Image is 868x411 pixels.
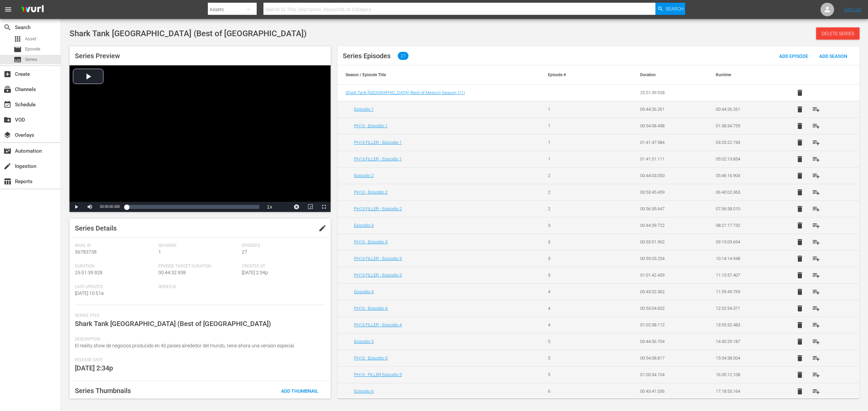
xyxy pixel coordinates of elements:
span: playlist_add [812,338,820,346]
button: Playback Rate [263,202,276,212]
td: 15:34:38.004 [708,350,784,366]
span: Schedule [3,101,12,109]
button: Search [655,3,685,15]
td: 1 [540,134,616,151]
button: delete [792,333,808,350]
span: El reality show de negocios producido en 40 países alrededor del mundo, tiene ahora una versión e... [75,343,295,348]
span: edit [318,224,327,232]
button: playlist_add [808,267,824,283]
button: delete [792,85,808,101]
td: 00:53:45.459 [632,184,708,200]
a: PH13 FILLER - Episodio 2 [354,206,402,211]
span: delete [796,321,804,329]
button: Add Thumbnail [276,385,324,397]
button: playlist_add [808,333,824,350]
span: Series [25,56,37,63]
button: playlist_add [808,251,824,267]
button: delete [792,267,808,283]
td: 00:44:56.704 [632,333,708,350]
a: PH13 FILLER - Episodio 1 [354,156,402,161]
span: playlist_add [812,138,820,147]
button: playlist_add [808,383,824,399]
span: delete [796,205,804,213]
a: PH13 - Episodio 3 [354,239,388,244]
span: Episode [25,46,40,52]
span: 27 [242,249,247,255]
span: playlist_add [812,255,820,263]
button: Fullscreen [317,202,331,212]
td: 4 [540,283,616,300]
span: Last Updated [75,284,155,290]
span: 00:00:00.000 [100,205,120,209]
td: 3 [540,217,616,234]
td: 00:44:26.261 [708,101,784,117]
td: 06:40:02.363 [708,184,784,200]
button: playlist_add [808,350,824,366]
div: Video Player [70,65,331,212]
td: 4 [540,317,616,333]
span: Duration [75,264,155,269]
a: Shark Tank [GEOGRAPHIC_DATA] (Best of Mexico) Season 1(1) [346,90,465,95]
span: Add Episode [774,53,814,59]
td: 5 [540,350,616,366]
span: Shark Tank [GEOGRAPHIC_DATA] (Best of [GEOGRAPHIC_DATA]) [75,320,271,328]
td: 01:00:34.104 [632,366,708,383]
a: PH13 - Episodio 4 [354,306,388,311]
span: playlist_add [812,304,820,312]
button: Play [70,202,83,212]
span: Series [14,56,22,64]
td: 4 [540,300,616,317]
span: Wurl Id [75,243,155,248]
a: Episodio 6 [354,389,374,394]
td: 01:01:42.459 [632,267,708,283]
a: PH13 FILLER - Episodio 3 [354,273,402,278]
span: Asset [14,35,22,43]
span: Automation [3,147,12,155]
button: Jump To Time [290,202,303,212]
button: Delete Series [816,27,860,40]
button: delete [792,383,808,399]
a: PH13 - Episodio 2 [354,190,388,195]
button: Picture-in-Picture [303,202,317,212]
td: 00:43:41.056 [632,383,708,399]
td: 03:20:22.743 [708,134,784,151]
button: playlist_add [808,118,824,134]
button: playlist_add [808,234,824,250]
td: 11:59:49.769 [708,283,784,300]
span: Add Thumbnail [276,388,324,394]
button: delete [792,350,808,366]
span: Episode [14,45,22,53]
td: 00:44:39.722 [632,217,708,234]
span: delete [796,338,804,346]
span: 00:44:32.938 [158,270,186,275]
a: PH13 FILLER - Episodio 3 [354,256,402,261]
button: delete [792,367,808,383]
span: Shark Tank [GEOGRAPHIC_DATA] (Best of Mexico) Season 1 ( 1 ) [346,90,465,95]
span: Channels [3,85,12,93]
button: delete [792,251,808,267]
span: Create [3,70,12,78]
button: delete [792,184,808,200]
td: 14:40:29.187 [708,333,784,350]
a: PH13 - FILLER Episodio 5 [354,372,402,377]
span: playlist_add [812,387,820,395]
span: delete [796,354,804,362]
span: Series Details [75,224,117,232]
td: 1 [540,117,616,134]
button: playlist_add [808,134,824,151]
td: 2 [540,184,616,200]
span: [DATE] 2:34p [242,270,268,275]
img: ans4CAIJ8jUAAAAAAAAAAAAAAAAAAAAAAAAgQb4GAAAAAAAAAAAAAAAAAAAAAAAAJMjXAAAAAAAAAAAAAAAAAAAAAAAAgAT5G... [16,2,49,18]
td: 07:36:38.010 [708,200,784,217]
button: playlist_add [808,300,824,317]
span: 56783738 [75,249,97,255]
button: edit [314,220,331,236]
span: delete [796,387,804,395]
td: 17:18:53.164 [708,383,784,399]
span: delete [796,138,804,147]
td: 05:46:16.904 [708,167,784,184]
span: playlist_add [812,238,820,246]
span: delete [796,371,804,379]
td: 16:35:12.108 [708,366,784,383]
span: playlist_add [812,371,820,379]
